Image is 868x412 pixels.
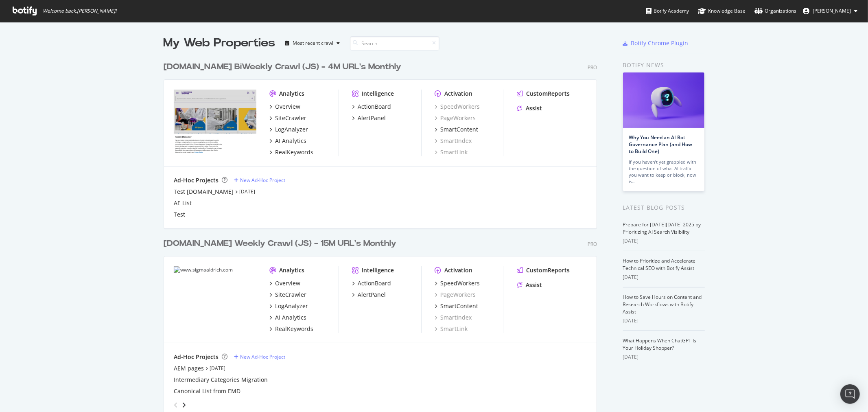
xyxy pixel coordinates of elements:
div: [DATE] [623,274,705,281]
div: Activation [444,266,472,274]
div: [DATE] [623,317,705,324]
div: AlertPanel [358,114,386,122]
div: AlertPanel [358,291,386,299]
a: SpeedWorkers [435,103,480,111]
a: Why You Need an AI Bot Governance Plan (and How to Build One) [629,134,693,155]
div: Assist [526,104,542,112]
a: PageWorkers [435,114,476,122]
div: Assist [526,281,542,289]
div: Knowledge Base [698,7,746,15]
a: Overview [269,103,300,111]
img: www.sigmaaldrich.com [174,266,256,333]
div: CustomReports [526,90,570,98]
div: Botify news [623,61,705,70]
div: Most recent crawl [293,41,334,46]
a: How to Save Hours on Content and Research Workflows with Botify Assist [623,294,702,315]
a: Canonical List from EMD [174,387,241,395]
div: Open Intercom Messenger [840,384,860,404]
div: LogAnalyzer [275,125,308,134]
div: Analytics [279,266,304,274]
a: PageWorkers [435,291,476,299]
div: Overview [275,103,300,111]
a: CustomReports [517,266,570,274]
div: Ad-Hoc Projects [174,353,219,361]
a: RealKeywords [269,325,313,333]
div: Pro [588,241,597,248]
div: Intelligence [362,266,394,274]
div: AI Analytics [275,313,306,322]
a: LogAnalyzer [269,302,308,310]
a: CustomReports [517,90,570,98]
a: AlertPanel [352,291,386,299]
a: ActionBoard [352,103,391,111]
a: SpeedWorkers [435,279,480,287]
a: SmartLink [435,325,468,333]
a: SmartIndex [435,313,472,322]
div: Botify Chrome Plugin [631,39,689,47]
div: angle-right [181,401,187,409]
a: Assist [517,104,542,112]
div: If you haven’t yet grappled with the question of what AI traffic you want to keep or block, now is… [629,159,698,185]
a: SmartContent [435,125,478,134]
div: Overview [275,279,300,287]
div: SiteCrawler [275,114,306,122]
div: [DOMAIN_NAME] Weekly Crawl (JS) - 15M URL's Monthly [164,238,396,250]
a: [DATE] [210,365,225,372]
a: AI Analytics [269,137,306,145]
a: AI Analytics [269,313,306,322]
div: CustomReports [526,266,570,274]
a: Prepare for [DATE][DATE] 2025 by Prioritizing AI Search Visibility [623,221,701,235]
div: New Ad-Hoc Project [240,353,285,360]
img: Why You Need an AI Bot Governance Plan (and How to Build One) [623,72,704,128]
a: What Happens When ChatGPT Is Your Holiday Shopper? [623,337,697,351]
a: [DATE] [239,188,255,195]
div: ActionBoard [358,279,391,287]
a: Test [DOMAIN_NAME] [174,188,234,196]
div: [DATE] [623,353,705,361]
a: AEM pages [174,364,204,373]
div: My Web Properties [164,35,275,51]
a: SmartContent [435,302,478,310]
a: Assist [517,281,542,289]
a: RealKeywords [269,148,313,156]
div: Intelligence [362,90,394,98]
a: AE List [174,199,192,207]
a: AlertPanel [352,114,386,122]
div: SmartContent [440,302,478,310]
div: New Ad-Hoc Project [240,177,285,184]
a: Botify Chrome Plugin [623,39,689,47]
input: Search [350,36,439,50]
div: RealKeywords [275,325,313,333]
div: [DATE] [623,237,705,245]
div: Analytics [279,90,304,98]
div: angle-left [171,399,181,412]
div: SmartIndex [435,137,472,145]
a: SmartLink [435,148,468,156]
a: New Ad-Hoc Project [234,353,285,360]
div: Latest Blog Posts [623,203,705,212]
div: ActionBoard [358,103,391,111]
a: [DOMAIN_NAME] Weekly Crawl (JS) - 15M URL's Monthly [164,238,400,250]
div: Pro [588,64,597,71]
button: Most recent crawl [282,37,343,50]
a: SiteCrawler [269,114,306,122]
div: [DOMAIN_NAME] BiWeekly Crawl (JS) - 4M URL's Monthly [164,61,401,73]
div: Ad-Hoc Projects [174,176,219,184]
div: SmartContent [440,125,478,134]
span: Andres Perea [813,7,851,14]
a: New Ad-Hoc Project [234,177,285,184]
div: SiteCrawler [275,291,306,299]
a: Intermediary Categories Migration [174,376,268,384]
a: Test [174,210,185,219]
